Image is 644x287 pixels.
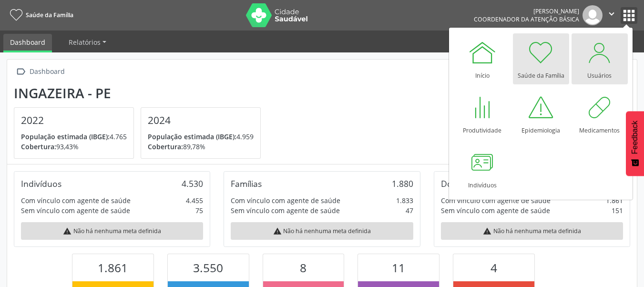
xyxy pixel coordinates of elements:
a: Indivíduos [454,143,511,194]
div: Ingazeira - PE [14,85,267,101]
div: Com vínculo com agente de saúde [21,195,131,205]
div: 4.530 [182,178,203,189]
i:  [14,65,28,79]
div: Domicílios [441,178,480,189]
div: 151 [612,205,623,215]
span: 4 [491,260,497,276]
span: 3.550 [193,260,223,276]
p: 93,43% [21,142,127,152]
a: Saúde da Família [513,33,569,84]
p: 4.959 [148,132,254,142]
span: Relatórios [69,38,101,47]
a: Relatórios [62,34,113,51]
a: Epidemiologia [513,88,569,139]
i:  [606,9,617,19]
div: Com vínculo com agente de saúde [441,195,551,205]
div: Dashboard [28,65,66,79]
h4: 2022 [21,114,127,126]
span: 1.861 [98,260,128,276]
div: Sem vínculo com agente de saúde [21,205,130,215]
div: Com vínculo com agente de saúde [231,195,340,205]
div: Não há nenhuma meta definida [231,222,413,240]
span: Cobertura: [21,142,56,151]
div: Famílias [231,178,262,189]
div: 1.861 [606,195,623,205]
div: 75 [195,205,203,215]
i: warning [63,227,72,236]
span: Coordenador da Atenção Básica [474,15,579,23]
div: 47 [406,205,413,215]
div: 1.880 [392,178,413,189]
a: Início [454,33,511,84]
div: Não há nenhuma meta definida [21,222,203,240]
span: Cobertura: [148,142,183,151]
p: 4.765 [21,132,127,142]
span: Feedback [631,121,639,154]
span: População estimada (IBGE): [148,132,236,141]
a:  Dashboard [14,65,66,79]
div: Não há nenhuma meta definida [441,222,623,240]
a: Produtividade [454,88,511,139]
span: 8 [300,260,307,276]
button:  [603,5,621,25]
a: Saúde da Família [7,7,73,23]
img: img [583,5,603,25]
p: 89,78% [148,142,254,152]
a: Medicamentos [572,88,628,139]
span: 11 [392,260,405,276]
span: População estimada (IBGE): [21,132,110,141]
button: Feedback - Mostrar pesquisa [626,111,644,176]
div: Sem vínculo com agente de saúde [441,205,550,215]
span: Saúde da Família [26,11,73,19]
button: apps [621,7,637,24]
i: warning [273,227,282,236]
div: Indivíduos [21,178,61,189]
h4: 2024 [148,114,254,126]
div: 4.455 [186,195,203,205]
i: warning [483,227,491,236]
a: Dashboard [3,34,52,52]
a: Usuários [572,33,628,84]
div: Sem vínculo com agente de saúde [231,205,340,215]
div: 1.833 [396,195,413,205]
div: [PERSON_NAME] [474,7,579,15]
